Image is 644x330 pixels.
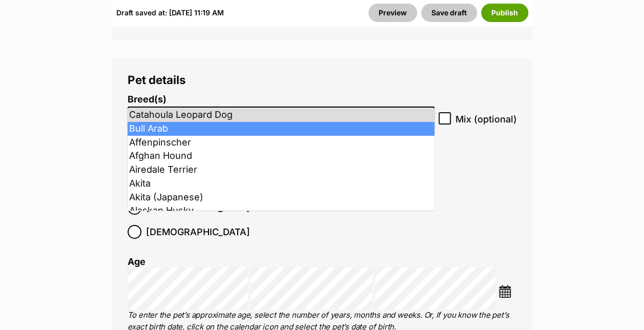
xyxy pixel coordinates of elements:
li: Alaskan Husky [128,204,434,218]
label: Breed(s) [128,94,434,105]
li: Breed display preview [128,94,434,171]
li: Akita (Japanese) [128,191,434,204]
button: Save draft [421,4,477,22]
li: Airedale Terrier [128,163,434,177]
li: Catahoula Leopard Dog [128,108,434,122]
div: Draft saved at: [DATE] 11:19 AM [116,4,224,22]
label: Age [128,256,146,267]
button: Publish [481,4,528,22]
li: Akita [128,177,434,191]
li: Affenpinscher [128,136,434,150]
a: Preview [368,4,417,22]
span: Mix (optional) [455,112,517,126]
li: Afghan Hound [128,149,434,163]
li: Bull Arab [128,122,434,136]
span: Pet details [128,73,186,87]
img: ... [498,285,511,298]
span: [DEMOGRAPHIC_DATA] [146,225,250,239]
